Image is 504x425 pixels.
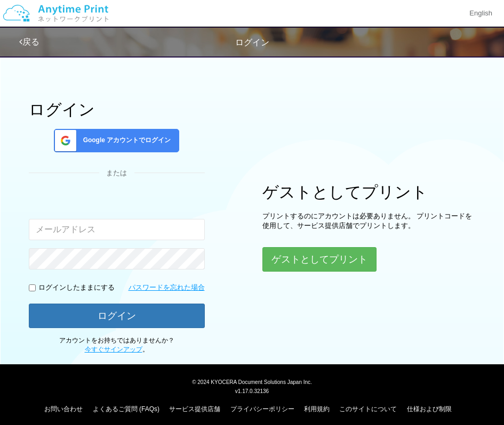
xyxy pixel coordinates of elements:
[93,405,159,413] a: よくあるご質問 (FAQs)
[407,405,452,413] a: 仕様および制限
[29,336,205,354] p: アカウントをお持ちではありませんか？
[29,101,205,118] h1: ログイン
[29,304,205,328] button: ログイン
[262,183,476,201] h1: ゲストとしてプリント
[192,378,312,385] span: © 2024 KYOCERA Document Solutions Japan Inc.
[304,405,330,413] a: 利用規約
[169,405,220,413] a: サービス提供店舗
[129,283,205,293] a: パスワードを忘れた場合
[19,37,39,46] a: 戻る
[79,136,171,145] span: Google アカウントでログイン
[339,405,397,413] a: このサイトについて
[235,388,269,394] span: v1.17.0.32136
[235,38,269,47] span: ログイン
[262,211,476,231] p: プリントするのにアカウントは必要ありません。 プリントコードを使用して、サービス提供店舗でプリントします。
[44,405,83,413] a: お問い合わせ
[29,219,205,240] input: メールアドレス
[85,346,142,353] a: 今すぐサインアップ
[85,346,149,353] span: 。
[230,405,294,413] a: プライバシーポリシー
[29,168,205,178] div: または
[262,247,377,272] button: ゲストとしてプリント
[38,283,115,293] p: ログインしたままにする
